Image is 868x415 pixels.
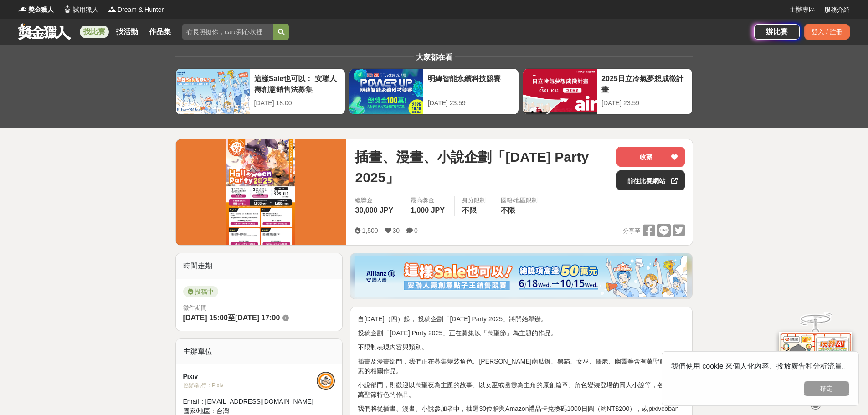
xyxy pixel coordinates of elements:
[254,73,340,94] div: 這樣Sale也可以： 安聯人壽創意銷售法募集
[779,332,852,392] img: d2146d9a-e6f6-4337-9592-8cefde37ba6b.png
[63,5,72,14] img: Logo
[18,5,54,15] a: Logo獎金獵人
[183,372,317,381] div: Pixiv
[804,24,850,40] div: 登入 / 註冊
[28,5,54,15] span: 獎金獵人
[18,5,27,14] img: Logo
[790,5,815,15] a: 主辦專區
[183,407,217,415] span: 國家/地區：
[176,139,346,245] img: Cover Image
[145,26,175,38] a: 作品集
[355,147,609,188] span: 插畫、漫畫、小說企劃「[DATE] Party 2025」
[183,381,317,389] div: 協辦/執行： Pixiv
[414,227,418,234] span: 0
[754,24,800,40] a: 辦比賽
[501,196,538,205] div: 國籍/地區限制
[175,68,345,115] a: 這樣Sale也可以： 安聯人壽創意銷售法募集[DATE] 18:00
[235,314,280,322] span: [DATE] 17:00
[393,227,400,234] span: 30
[411,196,447,205] span: 最高獎金
[462,196,486,205] div: 身分限制
[601,98,688,108] div: [DATE] 23:59
[358,357,685,376] p: 插畫及漫畫部門，我們正在募集變裝角色、[PERSON_NAME]南瓜燈、黑貓、女巫、僵屍、幽靈等含有萬聖節經典元素的相關作品。
[118,5,164,15] span: Dream & Hunter
[428,73,514,94] div: 明緯智能永續科技競賽
[616,170,685,190] a: 前往比賽網站
[362,227,378,234] span: 1,500
[358,328,685,338] p: 投稿企劃「[DATE] Party 2025」正在募集以「萬聖節」為主題的作品。
[601,73,688,94] div: 2025日立冷氣夢想成徵計畫
[349,68,519,115] a: 明緯智能永續科技競賽[DATE] 23:59
[108,5,164,15] a: LogoDream & Hunter
[80,26,109,38] a: 找比賽
[358,343,685,352] p: 不限制表現內容與類別。
[108,5,117,14] img: Logo
[804,381,849,396] button: 確定
[355,256,687,297] img: dcc59076-91c0-4acb-9c6b-a1d413182f46.png
[671,362,849,370] span: 我們使用 cookie 來個人化內容、投放廣告和分析流量。
[358,314,685,324] p: 自[DATE]（四）起， 投稿企劃「[DATE] Party 2025」將開始舉辦。
[216,407,229,415] span: 台灣
[73,5,98,15] span: 試用獵人
[428,98,514,108] div: [DATE] 23:59
[824,5,850,15] a: 服務介紹
[176,253,343,279] div: 時間走期
[113,26,142,38] a: 找活動
[523,68,693,115] a: 2025日立冷氣夢想成徵計畫[DATE] 23:59
[355,206,393,214] span: 30,000 JPY
[183,286,218,297] span: 投稿中
[182,24,273,40] input: 有長照挺你，care到心坎裡！青春出手，拍出照顧 影音徵件活動
[63,5,98,15] a: Logo試用獵人
[183,314,228,322] span: [DATE] 15:00
[254,98,340,108] div: [DATE] 18:00
[411,206,445,214] span: 1,000 JPY
[414,53,455,61] span: 大家都在看
[183,304,207,311] span: 徵件期間
[462,206,477,214] span: 不限
[616,147,685,167] button: 收藏
[355,196,395,205] span: 總獎金
[358,380,685,400] p: 小說部門，則歡迎以萬聖夜為主題的故事、以女巫或幽靈為主角的原創篇章、角色變裝登場的同人小說等，各種獨具萬聖節特色的作品。
[183,397,317,406] div: Email： [EMAIL_ADDRESS][DOMAIN_NAME]
[501,206,515,214] span: 不限
[176,339,343,364] div: 主辦單位
[228,314,235,322] span: 至
[623,224,641,238] span: 分享至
